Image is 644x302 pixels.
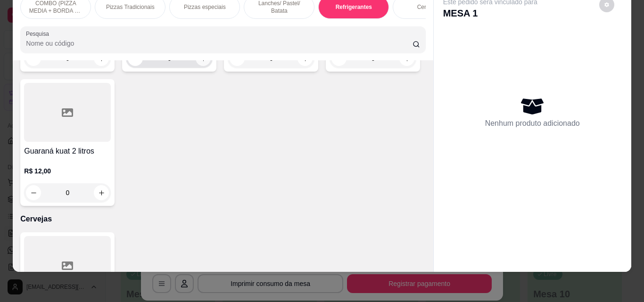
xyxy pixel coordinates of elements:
[26,39,413,48] input: Pesquisa
[485,118,580,129] p: Nenhum produto adicionado
[184,3,226,11] p: Pizzas especiais
[24,146,111,157] h4: Guaraná kuat 2 litros
[417,3,439,11] p: Cervejas
[20,213,425,225] p: Cervejas
[106,3,155,11] p: Pizzas Tradicionais
[443,7,537,20] p: MESA 1
[26,185,41,200] button: decrease-product-quantity
[26,30,52,38] label: Pesquisa
[336,3,372,11] p: Refrigerantes
[94,185,109,200] button: increase-product-quantity
[24,166,111,176] p: R$ 12,00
